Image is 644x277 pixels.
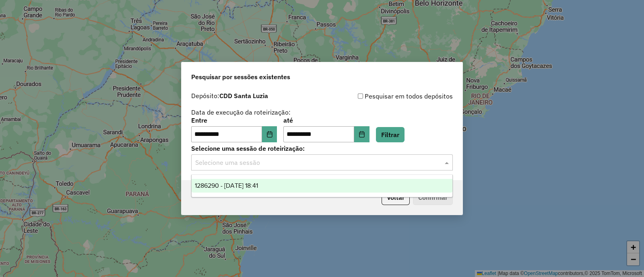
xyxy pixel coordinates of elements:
button: Choose Date [354,126,369,142]
label: Depósito: [191,91,268,101]
button: Choose Date [262,126,277,142]
span: Pesquisar por sessões existentes [191,72,290,82]
button: Filtrar [376,127,405,142]
label: Selecione uma sessão de roteirização: [191,144,453,153]
strong: CDD Santa Luzia [219,92,268,100]
ng-dropdown-panel: Options list [191,174,453,197]
label: até [283,115,369,125]
label: Entre [191,115,277,125]
label: Data de execução da roteirização: [191,107,291,117]
span: 1286290 - [DATE] 18:41 [195,182,258,189]
div: Pesquisar em todos depósitos [322,91,453,101]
